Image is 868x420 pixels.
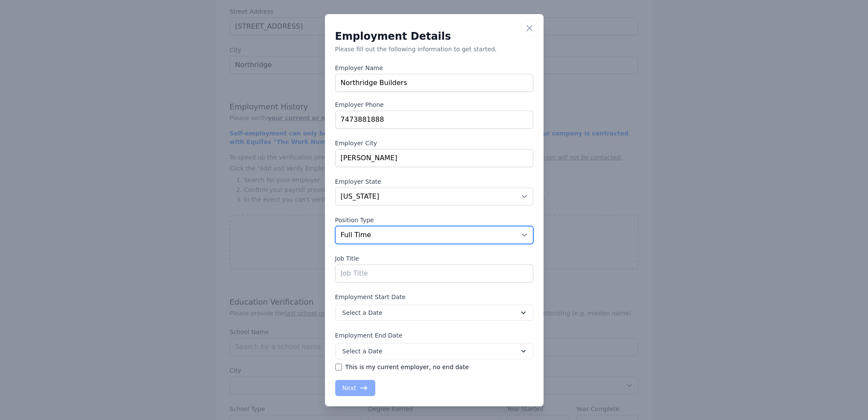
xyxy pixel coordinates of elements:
label: Employer Name [335,64,533,72]
label: Job Title [335,254,533,263]
input: Employer Name [335,74,533,92]
label: Employer State [335,177,533,186]
button: Select a Date [335,343,533,359]
label: Position Type [335,216,533,224]
label: Employment End Date [335,331,533,340]
span: Select a Date [342,347,383,355]
input: Job Title [335,264,533,282]
label: This is my current employer, no end date [345,363,469,371]
label: Employer City [335,139,533,147]
span: Select a Date [342,308,383,317]
h3: Employment Details [335,31,533,41]
label: Employer Phone [335,100,533,109]
label: Employment Start Date [335,293,533,301]
input: Employer City [335,149,533,167]
button: Select a Date [335,305,533,321]
input: Employer Phone [335,111,533,129]
p: Please fill out the following information to get started. [335,45,533,53]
